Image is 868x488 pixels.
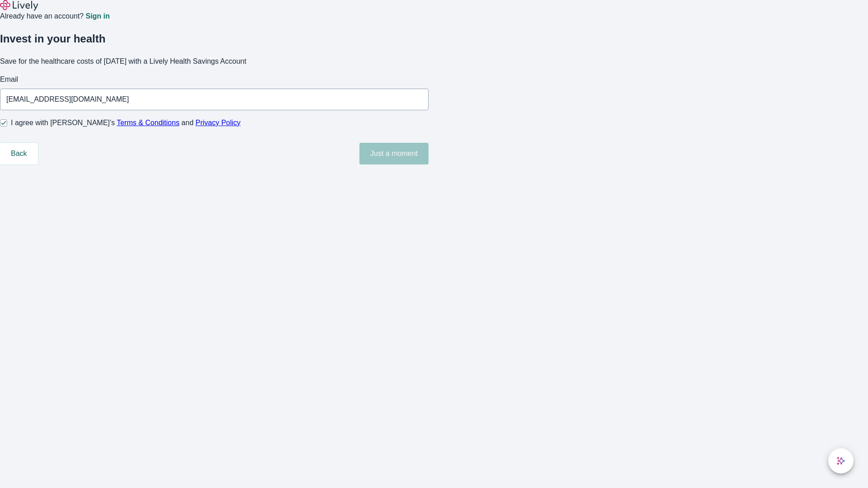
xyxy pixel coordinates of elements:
a: Privacy Policy [196,119,241,127]
a: Sign in [85,13,109,20]
a: Terms & Conditions [117,119,179,127]
span: I agree with [PERSON_NAME]’s and [11,117,241,128]
svg: Lively AI Assistant [836,456,845,465]
button: chat [828,448,854,474]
